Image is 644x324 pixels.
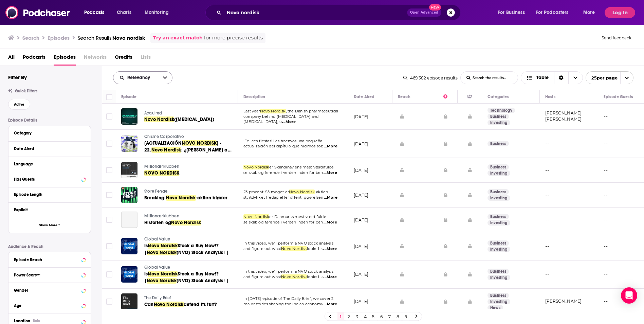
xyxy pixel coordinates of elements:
[281,246,307,251] span: Novo Nordisk
[14,129,85,137] button: Category
[521,71,583,84] button: Choose View
[282,119,296,125] span: ...More
[315,190,328,194] span: -aktien
[621,287,637,304] div: Open Intercom Messenger
[545,110,582,115] a: [PERSON_NAME]
[106,299,112,305] span: Toggle select row
[14,190,85,199] button: Episode Length
[182,140,217,146] span: NOVO NORDISK
[487,214,509,219] a: Business
[540,130,598,158] td: --
[243,195,323,200] span: styrtdykket fredag efter offentliggørelsen
[8,218,91,233] button: Show More
[8,118,91,123] p: Episode Details
[106,271,112,277] span: Toggle select row
[117,8,131,17] span: Charts
[14,255,85,264] button: Episode Reach
[605,7,635,18] button: Log In
[403,75,458,80] div: 469,382 episode results
[144,214,179,218] span: Millionærklubben
[307,246,323,251] span: looks lik
[487,195,510,201] a: Investing
[147,278,177,284] span: Novo Nordisk
[403,312,409,321] a: 9
[243,241,333,246] span: In this video, we'll perform a NVO stock analysis
[487,305,503,310] a: News
[487,247,510,252] a: Investing
[153,34,203,42] a: Try an exact match
[243,274,281,279] span: and figure out what
[243,93,265,101] div: Description
[243,109,260,113] span: Last year
[144,271,233,284] a: IsNovo NordiskStock a Buy Now!? |Novo Nordisk(NVO) Stock Analysis! |
[84,52,107,66] span: Networks
[22,35,39,41] h3: Search
[487,275,510,280] a: Investing
[171,220,201,226] span: Novo Nordisk
[487,141,509,146] a: Business
[144,242,233,256] a: IsNovo NordiskStock a Buy Now!? |Novo Nordisk(NVO) Stock Analysis! |
[8,244,91,249] p: Audience & Reach
[8,74,27,80] h2: Filter By
[106,167,112,173] span: Toggle select row
[429,4,441,11] span: New
[243,269,333,274] span: In this video, we'll perform a NVO stock analysis
[386,312,393,321] a: 7
[140,7,178,18] button: open menu
[113,75,158,80] button: open menu
[184,302,217,307] span: defend its turf?
[324,220,337,225] span: ...More
[144,271,148,277] span: Is
[532,7,578,18] button: open menu
[467,93,472,101] div: Has Guest
[354,299,368,304] p: [DATE]
[106,217,112,223] span: Toggle select row
[144,170,179,176] span: NOVO NORDISK
[144,237,170,241] span: Global Value
[14,192,81,197] div: Episode Length
[487,114,509,119] a: Business
[106,141,112,147] span: Toggle select row
[121,93,136,101] div: Episode
[144,170,225,177] a: NOVO NORDISK
[14,205,85,214] button: Explicit
[144,110,225,116] a: Acquired
[307,274,323,279] span: looks lik
[443,93,447,101] div: Power Score
[243,139,322,143] span: ¡Felices fiestas! Les traemos una pequeña
[243,246,281,251] span: and figure out what
[144,295,225,301] a: The Daily Brief
[145,8,169,17] span: Monitoring
[8,99,30,110] button: Active
[79,7,113,18] button: open menu
[354,244,368,249] p: [DATE]
[144,243,219,255] span: Stock a Buy Now!? |
[545,299,582,304] a: [PERSON_NAME]
[144,164,179,169] span: Millionærklubben
[14,319,30,323] span: Location
[14,257,79,262] div: Episode Reach
[354,114,368,120] p: [DATE]
[5,6,71,19] img: Podchaser - Follow, Share and Rate Podcasts
[487,164,509,170] a: Business
[144,134,184,139] span: Chisme Corporativo
[583,8,595,17] span: More
[151,147,181,153] span: Novo Nordisk
[196,195,227,201] span: -aktien bløder
[127,75,152,80] span: Relevancy
[148,271,178,277] span: Novo Nordisk
[536,75,549,80] span: Table
[144,195,166,201] span: Breaking:
[115,52,132,66] a: Credits
[166,195,196,201] span: Novo Nordisk
[144,236,233,242] a: Global Value
[14,288,79,293] div: Gender
[323,274,337,280] span: ...More
[487,93,509,101] div: Categories
[144,134,233,140] a: Chisme Corporativo
[398,93,410,101] div: Reach
[147,250,177,255] span: Novo Nordisk
[144,164,225,170] a: Millionærklubben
